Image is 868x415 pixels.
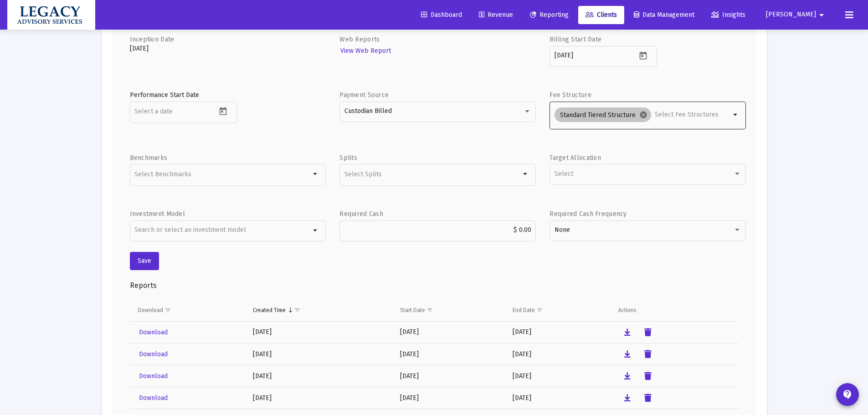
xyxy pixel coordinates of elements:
[130,252,159,270] button: Save
[506,365,611,387] td: [DATE]
[637,49,650,62] button: Open calendar
[253,394,388,403] div: [DATE]
[253,350,388,359] div: [DATE]
[130,279,739,292] h3: Reports
[555,51,637,60] input: Select a date
[506,387,611,409] td: [DATE]
[253,307,286,314] div: Created Time
[555,226,570,234] span: None
[139,372,168,380] span: Download
[344,170,520,179] input: Select Splits
[138,307,163,314] div: Download
[506,343,611,365] td: [DATE]
[639,111,647,119] mat-icon: cancel
[134,170,310,179] input: Select Benchmarks
[842,389,853,400] mat-icon: contact_support
[134,169,310,180] mat-chip-list: Selection
[130,44,326,53] p: [DATE]
[216,105,230,118] button: Open calendar
[394,365,506,387] td: [DATE]
[344,169,520,180] mat-chip-list: Selection
[655,111,730,119] input: Select Fee Structures
[344,107,392,115] span: Custodian Billed
[755,5,838,24] button: [PERSON_NAME]
[344,226,531,234] input: $2000.00
[550,210,627,218] label: Required Cash Frequency
[394,299,506,321] td: Column Start Date
[339,91,389,99] label: Payment Source
[634,11,694,19] span: Data Management
[394,322,506,343] td: [DATE]
[339,36,380,43] label: Web Reports
[612,299,739,321] td: Column Actions
[536,307,543,313] span: Show filter options for column 'End Date'
[164,307,171,313] span: Show filter options for column 'Download'
[704,6,753,24] a: Insights
[627,6,702,24] a: Data Management
[310,169,321,179] mat-icon: arrow_drop_down
[247,299,394,321] td: Column Created Time
[134,226,310,234] input: Search or select an investment model
[618,307,637,314] div: Actions
[130,210,185,218] label: Investment Model
[294,307,301,313] span: Show filter options for column 'Created Time'
[130,299,247,321] td: Column Download
[530,11,569,19] span: Reporting
[339,210,383,218] label: Required Cash
[766,11,816,19] span: [PERSON_NAME]
[134,108,216,116] input: Select a date
[139,394,168,402] span: Download
[586,11,617,19] span: Clients
[555,170,573,178] span: Select
[550,91,591,99] label: Fee Structure
[421,11,462,19] span: Dashboard
[578,6,624,24] a: Clients
[138,257,151,265] span: Save
[253,328,388,337] div: [DATE]
[550,36,601,43] label: Billing Start Date
[520,169,531,179] mat-icon: arrow_drop_down
[472,6,520,24] a: Revenue
[310,225,321,236] mat-icon: arrow_drop_down
[339,154,357,162] label: Splits
[479,11,513,19] span: Revenue
[139,350,168,358] span: Download
[414,6,469,24] a: Dashboard
[816,6,827,24] mat-icon: arrow_drop_down
[730,109,741,120] mat-icon: arrow_drop_down
[394,387,506,409] td: [DATE]
[339,44,392,57] a: View Web Report
[253,372,388,381] div: [DATE]
[513,307,535,314] div: End Date
[555,106,730,124] mat-chip-list: Selection
[130,91,199,99] label: Performance Start Date
[523,6,576,24] a: Reporting
[139,328,168,336] span: Download
[506,322,611,343] td: [DATE]
[14,6,88,24] img: Dashboard
[426,307,433,313] span: Show filter options for column 'Start Date'
[394,343,506,365] td: [DATE]
[340,47,391,55] span: View Web Report
[506,299,611,321] td: Column End Date
[550,154,601,162] label: Target Allocation
[130,154,168,162] label: Benchmarks
[400,307,425,314] div: Start Date
[711,11,745,19] span: Insights
[555,108,651,122] mat-chip: Standard Tiered Structure
[130,36,175,43] label: Inception Date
